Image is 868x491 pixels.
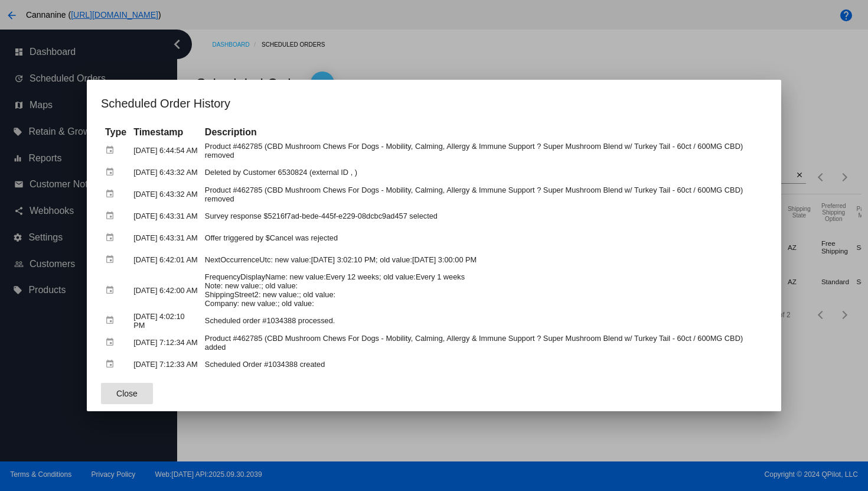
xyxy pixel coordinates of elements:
td: Offer triggered by $Cancel was rejected [202,227,766,248]
span: Close [116,389,138,398]
mat-icon: event [105,251,119,269]
mat-icon: event [105,185,119,203]
td: NextOccurrenceUtc: new value:[DATE] 3:02:10 PM; old value:[DATE] 3:00:00 PM [202,249,766,270]
td: [DATE] 7:12:34 AM [130,332,201,353]
mat-icon: event [105,281,119,300]
mat-icon: event [105,229,119,247]
mat-icon: event [105,163,119,181]
td: FrequencyDisplayName: new value:Every 12 weeks; old value:Every 1 weeks Note: new value:; old val... [202,271,766,309]
td: Survey response $5216f7ad-bede-445f-e229-08dcbc9ad457 selected [202,206,766,226]
mat-icon: event [105,355,119,373]
th: Description [202,126,766,139]
td: [DATE] 4:02:10 PM [130,310,201,331]
button: Close dialog [101,383,153,404]
td: [DATE] 6:43:31 AM [130,227,201,248]
td: Product #462785 (CBD Mushroom Chews For Dogs - Mobility, Calming, Allergy & Immune Support ? Supe... [202,332,766,353]
td: Scheduled Order #1034388 created [202,354,766,375]
th: Timestamp [130,126,201,139]
mat-icon: event [105,141,119,160]
td: [DATE] 6:43:32 AM [130,184,201,204]
td: [DATE] 6:43:31 AM [130,206,201,226]
td: [DATE] 6:42:01 AM [130,249,201,270]
td: [DATE] 6:44:54 AM [130,140,201,161]
mat-icon: event [105,311,119,330]
td: [DATE] 6:42:00 AM [130,271,201,309]
td: [DATE] 7:12:33 AM [130,354,201,375]
td: Scheduled order #1034388 processed. [202,310,766,331]
td: Product #462785 (CBD Mushroom Chews For Dogs - Mobility, Calming, Allergy & Immune Support ? Supe... [202,184,766,204]
h1: Scheduled Order History [101,94,767,113]
td: [DATE] 6:43:32 AM [130,162,201,183]
td: Product #462785 (CBD Mushroom Chews For Dogs - Mobility, Calming, Allergy & Immune Support ? Supe... [202,140,766,161]
th: Type [102,126,129,139]
mat-icon: event [105,207,119,225]
mat-icon: event [105,333,119,352]
td: Deleted by Customer 6530824 (external ID , ) [202,162,766,183]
